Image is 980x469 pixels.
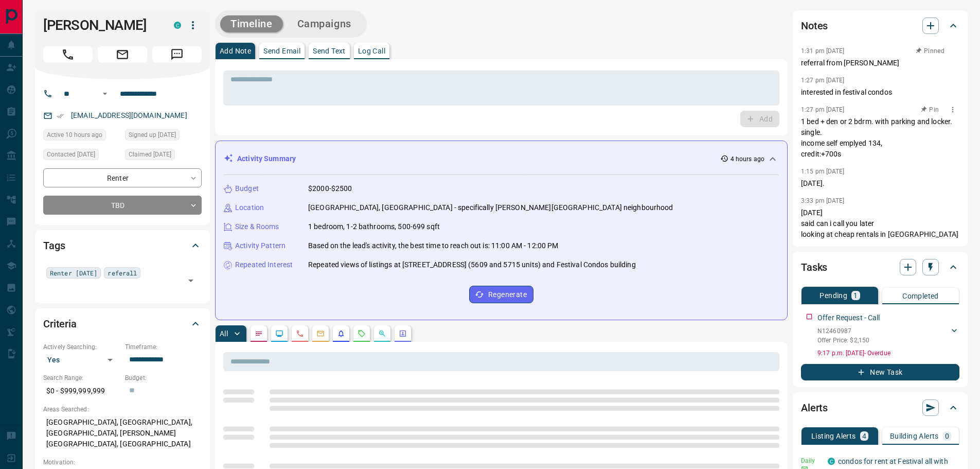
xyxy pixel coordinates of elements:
[43,311,202,336] div: Criteria
[43,383,120,399] p: $0 - $999,999,999
[43,237,65,254] h2: Tags
[235,202,264,213] p: Location
[801,18,828,34] h2: Notes
[862,432,866,440] p: 4
[945,432,949,440] p: 0
[50,268,97,278] span: Renter [DATE]
[801,255,959,280] div: Tasks
[99,88,111,100] button: Open
[235,259,293,270] p: Repeated Interest
[378,329,386,338] svg: Opportunities
[469,286,533,303] button: Regenerate
[915,105,945,114] button: Pin
[313,47,346,55] p: Send Text
[43,414,202,453] p: [GEOGRAPHIC_DATA], [GEOGRAPHIC_DATA], [GEOGRAPHIC_DATA], [PERSON_NAME][GEOGRAPHIC_DATA], [GEOGRAP...
[255,329,263,338] svg: Notes
[43,46,93,63] span: Call
[817,349,959,358] p: 9:17 p.m. [DATE] - Overdue
[43,352,120,368] div: Yes
[43,342,120,352] p: Actively Searching:
[220,15,283,32] button: Timeline
[801,58,959,68] p: referral from [PERSON_NAME]
[125,149,202,163] div: Wed Sep 10 2025
[43,233,202,258] div: Tags
[287,15,362,32] button: Campaigns
[184,273,198,288] button: Open
[801,399,828,416] h2: Alerts
[890,432,939,440] p: Building Alerts
[47,130,102,140] span: Active 10 hours ago
[43,405,202,414] p: Areas Searched:
[801,207,959,240] p: [DATE] said can i call you later looking at cheap rentals in [GEOGRAPHIC_DATA]
[98,46,147,63] span: Email
[801,364,959,380] button: New Task
[801,77,845,84] p: 1:27 pm [DATE]
[43,168,202,187] div: Renter
[308,259,636,270] p: Repeated views of listings at [STREET_ADDRESS] (5609 and 5715 units) and Festival Condos building
[337,329,345,338] svg: Listing Alerts
[817,312,880,323] p: Offer Request - Call
[308,183,352,194] p: $2000-$2500
[43,458,202,467] p: Motivation:
[730,154,764,164] p: 4 hours ago
[801,47,845,55] p: 1:31 pm [DATE]
[811,432,856,440] p: Listing Alerts
[817,336,869,345] p: Offer Price: $2,150
[828,458,835,465] div: condos.ca
[316,329,325,338] svg: Emails
[129,130,176,140] span: Signed up [DATE]
[57,112,64,119] svg: Email Verified
[43,149,120,163] div: Wed Sep 10 2025
[235,221,279,232] p: Size & Rooms
[801,13,959,38] div: Notes
[308,240,559,251] p: Based on the lead's activity, the best time to reach out is: 11:00 AM - 12:00 PM
[71,111,187,119] a: [EMAIL_ADDRESS][DOMAIN_NAME]
[296,329,304,338] svg: Calls
[235,183,259,194] p: Budget
[399,329,407,338] svg: Agent Actions
[263,47,300,55] p: Send Email
[220,47,251,55] p: Add Note
[129,149,171,160] span: Claimed [DATE]
[43,196,202,215] div: TBD
[358,47,385,55] p: Log Call
[801,197,845,204] p: 3:33 pm [DATE]
[125,129,202,144] div: Mon Aug 23 2021
[801,178,959,189] p: [DATE].
[915,46,945,56] button: Pinned
[43,129,120,144] div: Wed Oct 15 2025
[308,202,673,213] p: [GEOGRAPHIC_DATA], [GEOGRAPHIC_DATA] - specifically [PERSON_NAME][GEOGRAPHIC_DATA] neighbourhood
[47,149,95,160] span: Contacted [DATE]
[235,240,286,251] p: Activity Pattern
[819,292,847,299] p: Pending
[220,330,228,337] p: All
[801,168,845,175] p: 1:15 pm [DATE]
[853,292,858,299] p: 1
[801,456,822,465] p: Daily
[358,329,366,338] svg: Requests
[801,106,845,113] p: 1:27 pm [DATE]
[801,116,959,160] p: 1 bed + den or 2 bdrm. with parking and locker. single. income self emplyed 134, credit:+700s
[308,221,440,232] p: 1 bedroom, 1-2 bathrooms, 500-699 sqft
[174,22,181,29] div: condos.ca
[43,316,77,332] h2: Criteria
[125,342,202,352] p: Timeframe:
[152,46,202,63] span: Message
[817,324,959,347] div: N12460987Offer Price: $2,150
[108,268,137,278] span: referall
[801,395,959,420] div: Alerts
[43,17,158,33] h1: [PERSON_NAME]
[125,373,202,383] p: Budget:
[237,153,296,164] p: Activity Summary
[817,326,869,336] p: N12460987
[902,292,939,300] p: Completed
[275,329,283,338] svg: Lead Browsing Activity
[801,259,827,275] h2: Tasks
[43,373,120,383] p: Search Range:
[801,87,959,98] p: interested in festival condos
[224,149,779,168] div: Activity Summary4 hours ago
